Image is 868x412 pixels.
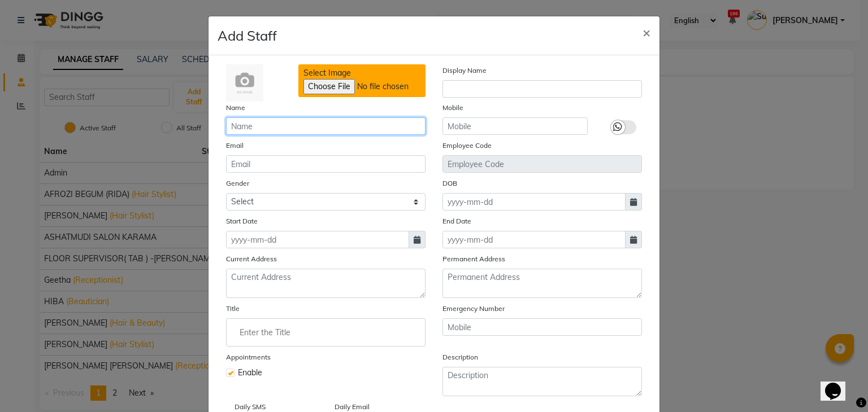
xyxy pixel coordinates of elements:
[442,231,626,248] input: yyyy-mm-dd
[335,402,370,412] label: Daily Email
[303,67,351,79] span: Select Image
[442,352,478,362] label: Description
[238,367,262,379] span: Enable
[442,318,642,336] input: Mobile
[226,178,249,189] label: Gender
[226,231,409,248] input: yyyy-mm-dd
[226,352,271,362] label: Appointments
[442,65,487,76] label: Display Name
[226,64,263,102] img: Cinque Terre
[226,141,244,151] label: Email
[303,79,457,94] input: Select Image
[442,117,588,135] input: Mobile
[442,216,471,226] label: End Date
[226,155,426,173] input: Email
[226,216,258,226] label: Start Date
[226,117,426,135] input: Name
[231,321,420,344] input: Enter the Title
[442,141,492,151] label: Employee Code
[442,103,463,113] label: Mobile
[442,178,457,189] label: DOB
[633,16,659,48] button: Close
[226,254,277,264] label: Current Address
[226,103,245,113] label: Name
[643,24,650,41] span: ×
[235,402,266,412] label: Daily SMS
[821,367,857,401] iframe: chat widget
[442,155,642,173] input: Employee Code
[218,25,277,46] h4: Add Staff
[226,304,240,314] label: Title
[442,193,626,211] input: yyyy-mm-dd
[442,254,505,264] label: Permanent Address
[442,304,505,314] label: Emergency Number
